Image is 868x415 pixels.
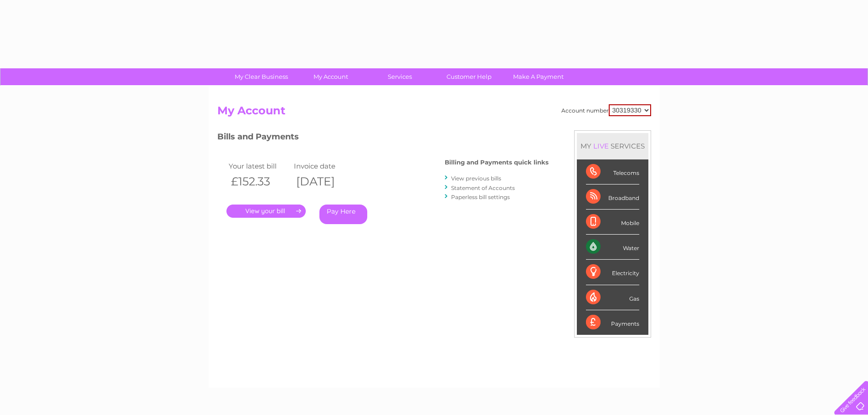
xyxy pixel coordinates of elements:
div: Electricity [586,260,639,285]
a: Services [362,68,437,85]
div: Account number [561,104,651,116]
a: My Clear Business [224,68,299,85]
div: Mobile [586,210,639,235]
a: My Account [293,68,368,85]
h4: Billing and Payments quick links [445,159,549,166]
div: Payments [586,310,639,335]
td: Your latest bill [226,160,292,172]
th: £152.33 [226,172,292,191]
a: . [226,205,306,218]
div: Gas [586,285,639,310]
div: LIVE [591,142,611,150]
th: [DATE] [292,172,357,191]
a: View previous bills [451,175,501,182]
a: Customer Help [431,68,507,85]
div: Telecoms [586,159,639,184]
a: Statement of Accounts [451,184,515,191]
div: MY SERVICES [577,133,648,159]
td: Invoice date [292,160,357,172]
a: Paperless bill settings [451,194,510,200]
div: Broadband [586,184,639,210]
div: Water [586,235,639,260]
h2: My Account [217,104,651,122]
a: Make A Payment [501,68,576,85]
h3: Bills and Payments [217,130,549,146]
a: Pay Here [319,205,367,224]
